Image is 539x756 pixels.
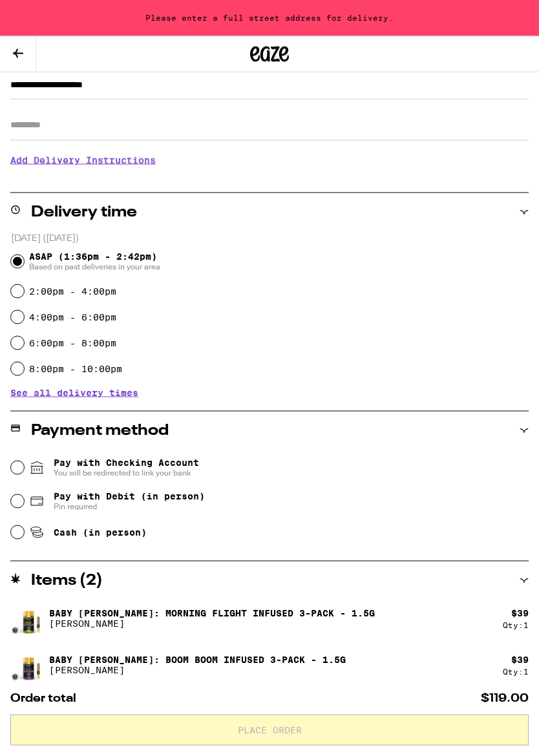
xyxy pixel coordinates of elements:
label: 8:00pm - 10:00pm [29,364,122,374]
div: $ 39 [511,655,529,665]
p: Baby [PERSON_NAME]: Morning Flight Infused 3-Pack - 1.5g [49,608,375,618]
button: Place Order [10,715,529,746]
label: 2:00pm - 4:00pm [29,286,116,297]
span: You will be redirected to link your bank [54,468,199,478]
span: Pay with Debit (in person) [54,491,205,501]
span: $119.00 [481,693,529,704]
h2: Items ( 2 ) [31,573,103,589]
h2: Delivery time [31,205,137,220]
h2: Payment method [31,423,169,439]
span: Place Order [238,726,302,735]
p: [PERSON_NAME] [49,665,346,675]
span: Based on past deliveries in your area [29,262,160,272]
img: Baby Cannon: Boom Boom Infused 3-Pack - 1.5g [10,647,47,683]
h3: Add Delivery Instructions [10,145,529,175]
img: Baby Cannon: Morning Flight Infused 3-Pack - 1.5g [10,600,47,636]
div: $ 39 [511,608,529,618]
p: [PERSON_NAME] [49,618,375,629]
p: [DATE] ([DATE]) [11,233,529,245]
p: We'll contact you at [PHONE_NUMBER] when we arrive [10,175,529,185]
span: Cash (in person) [54,527,147,538]
span: Pin required [54,501,205,512]
span: Pay with Checking Account [54,457,199,478]
div: Qty: 1 [503,667,529,676]
span: ASAP (1:36pm - 2:42pm) [29,251,160,272]
span: Order total [10,693,76,704]
div: Qty: 1 [503,621,529,629]
label: 6:00pm - 8:00pm [29,338,116,348]
label: 4:00pm - 6:00pm [29,312,116,322]
button: See all delivery times [10,388,138,397]
p: Baby [PERSON_NAME]: Boom Boom Infused 3-Pack - 1.5g [49,655,346,665]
